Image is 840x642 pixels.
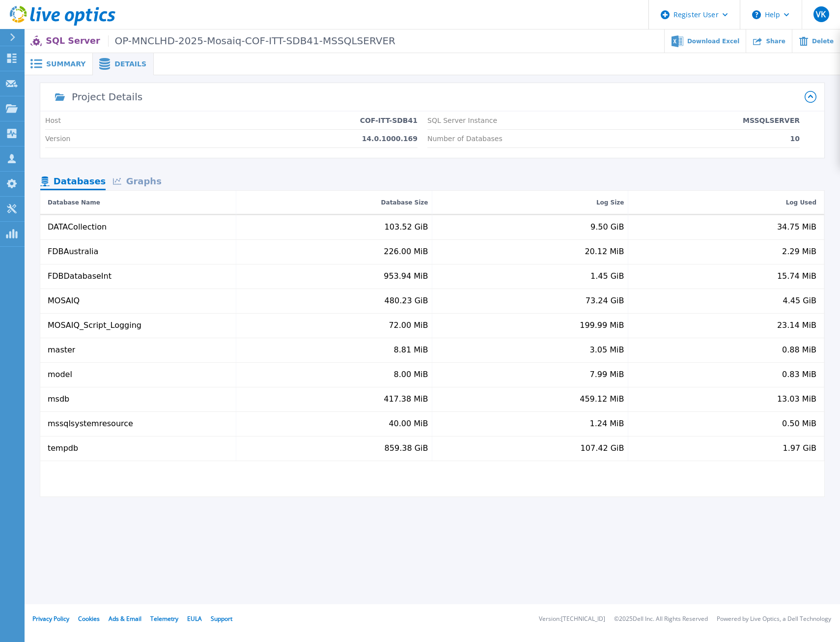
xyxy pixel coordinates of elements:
a: Telemetry [150,614,178,623]
span: Share [766,38,785,44]
div: 1.24 MiB [590,419,624,428]
div: 34.75 MiB [777,223,816,232]
div: Database Name [48,197,100,208]
div: 0.88 MiB [782,346,816,354]
div: 1.45 GiB [590,272,624,281]
div: 40.00 MiB [389,419,428,428]
div: 0.50 MiB [782,419,816,428]
div: 199.99 MiB [580,321,624,330]
div: 953.94 MiB [384,272,428,281]
div: 23.14 MiB [777,321,816,330]
div: MOSAIQ_Script_Logging [48,321,141,330]
div: 20.12 MiB [585,247,624,256]
div: Graphs [106,174,168,191]
div: 8.00 MiB [394,370,428,379]
div: 2.29 MiB [782,247,816,256]
p: Number of Databases [427,135,503,143]
span: Summary [46,60,85,67]
span: Delete [812,38,834,44]
div: mssqlsystemresource [48,419,133,428]
div: 3.05 MiB [590,346,624,354]
div: 72.00 MiB [389,321,428,330]
li: Powered by Live Optics, a Dell Technology [717,616,831,622]
span: OP-MNCLHD-2025-Mosaiq-COF-ITT-SDB41-MSSQLSERVER [108,35,395,47]
div: DATACollection [48,223,107,232]
div: Log Used [786,197,816,208]
li: Version: [TECHNICAL_ID] [539,616,605,622]
div: 226.00 MiB [384,247,428,256]
div: FDBAustralia [48,247,98,256]
a: Privacy Policy [32,614,69,623]
span: Download Excel [687,38,739,44]
p: 14.0.1000.169 [362,135,418,143]
p: 10 [790,135,800,143]
li: © 2025 Dell Inc. All Rights Reserved [614,616,708,622]
span: VK [816,10,826,18]
div: Log Size [596,197,624,208]
div: tempdb [48,444,78,453]
div: Project Details [72,92,142,102]
div: 480.23 GiB [385,296,428,305]
div: 459.12 MiB [580,395,624,404]
div: 103.52 GiB [385,223,428,232]
div: 1.97 GiB [783,444,816,453]
a: EULA [187,614,202,623]
div: MOSAIQ [48,296,80,305]
div: 73.24 GiB [586,296,624,305]
div: Databases [40,174,106,191]
a: Support [211,614,232,623]
div: 4.45 GiB [783,296,816,305]
div: 107.42 GiB [581,444,624,453]
div: msdb [48,395,69,404]
div: 9.50 GiB [590,223,624,232]
div: 8.81 MiB [394,346,428,354]
p: MSSQLSERVER [743,117,800,124]
p: Host [45,117,61,124]
div: 13.03 MiB [777,395,816,404]
div: 417.38 MiB [384,395,428,404]
div: Database Size [381,197,428,208]
span: Details [114,60,146,67]
div: FDBDatabaseInt [48,272,112,281]
a: Ads & Email [109,614,141,623]
div: model [48,370,72,379]
div: 859.38 GiB [385,444,428,453]
p: Version [45,135,70,143]
p: SQL Server Instance [427,117,497,124]
div: 15.74 MiB [777,272,816,281]
div: 0.83 MiB [782,370,816,379]
a: Cookies [78,614,100,623]
p: SQL Server [46,35,395,47]
div: 7.99 MiB [590,370,624,379]
p: COF-ITT-SDB41 [360,117,418,124]
div: master [48,346,75,354]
